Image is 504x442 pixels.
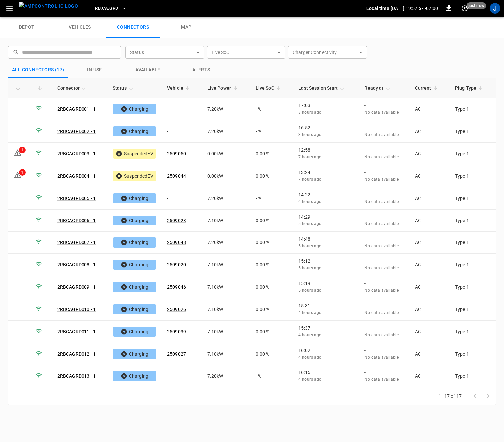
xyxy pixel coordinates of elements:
[298,266,321,270] span: 5 hours ago
[450,276,496,298] td: Type 1
[298,377,321,382] span: 4 hours ago
[298,280,354,287] p: 15:19
[113,216,156,225] div: Charging
[364,280,404,287] p: -
[53,17,106,38] a: vehicles
[160,17,213,38] a: map
[251,365,293,387] td: - %
[364,347,404,354] p: -
[251,276,293,298] td: 0.00 %
[450,343,496,365] td: Type 1
[410,210,450,232] td: AC
[364,333,399,337] span: No data available
[410,187,450,210] td: AC
[251,232,293,254] td: 0.00 %
[450,210,496,232] td: Type 1
[298,369,354,376] p: 16:15
[162,120,202,143] td: -
[167,151,186,156] a: 2509050
[256,84,283,92] span: Live SoC
[439,393,462,399] p: 1–17 of 17
[19,147,26,153] div: 1
[410,343,450,365] td: AC
[251,254,293,276] td: 0.00 %
[251,165,293,187] td: 0.00 %
[202,232,251,254] td: 7.20 kW
[167,351,186,357] a: 2509027
[113,304,156,314] div: Charging
[364,325,404,331] p: -
[162,365,202,387] td: -
[113,171,156,181] div: SuspendedEV
[251,210,293,232] td: 0.00 %
[298,310,321,315] span: 4 hours ago
[121,62,175,78] button: Available
[364,244,399,248] span: No data available
[364,155,399,159] span: No data available
[298,84,346,92] span: Last Session Start
[364,377,399,382] span: No data available
[298,132,321,137] span: 3 hours ago
[364,258,404,264] p: -
[162,98,202,120] td: -
[113,126,156,136] div: Charging
[450,254,496,276] td: Type 1
[298,214,354,220] p: 14:29
[450,98,496,120] td: Type 1
[298,169,354,176] p: 13:24
[410,276,450,298] td: AC
[57,84,88,92] span: Connector
[410,254,450,276] td: AC
[202,343,251,365] td: 7.10 kW
[113,84,135,92] span: Status
[202,298,251,321] td: 7.10 kW
[175,62,228,78] button: Alerts
[202,321,251,343] td: 7.10 kW
[251,98,293,120] td: - %
[410,232,450,254] td: AC
[298,236,354,242] p: 14:48
[57,173,96,179] a: 2RBCAGRD004 - 1
[467,2,486,9] span: just now
[298,110,321,115] span: 3 hours ago
[167,307,186,312] a: 2509026
[167,218,186,223] a: 2509023
[92,2,129,15] button: RB.CA.GRD
[57,106,96,112] a: 2RBCAGRD001 - 1
[57,129,96,134] a: 2RBCAGRD002 - 1
[364,177,399,182] span: No data available
[251,143,293,165] td: 0.00 %
[57,373,96,379] a: 2RBCAGRD013 - 1
[366,5,389,12] p: Local time
[68,62,121,78] button: in use
[298,258,354,264] p: 15:12
[202,165,251,187] td: 0.00 kW
[113,237,156,247] div: Charging
[167,84,192,92] span: Vehicle
[113,104,156,114] div: Charging
[57,262,96,267] a: 2RBCAGRD008 - 1
[202,276,251,298] td: 7.10 kW
[364,266,399,270] span: No data available
[57,151,96,156] a: 2RBCAGRD003 - 1
[298,102,354,109] p: 17:03
[298,244,321,248] span: 5 hours ago
[298,221,321,226] span: 5 hours ago
[450,120,496,143] td: Type 1
[410,143,450,165] td: AC
[298,124,354,131] p: 16:52
[167,173,186,179] a: 2509044
[364,132,399,137] span: No data available
[364,302,404,309] p: -
[364,355,399,360] span: No data available
[410,365,450,387] td: AC
[410,321,450,343] td: AC
[450,143,496,165] td: Type 1
[57,284,96,290] a: 2RBCAGRD009 - 1
[364,199,399,204] span: No data available
[57,307,96,312] a: 2RBCAGRD010 - 1
[167,329,186,334] a: 2509039
[251,343,293,365] td: 0.00 %
[57,329,96,334] a: 2RBCAGRD011 - 1
[410,120,450,143] td: AC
